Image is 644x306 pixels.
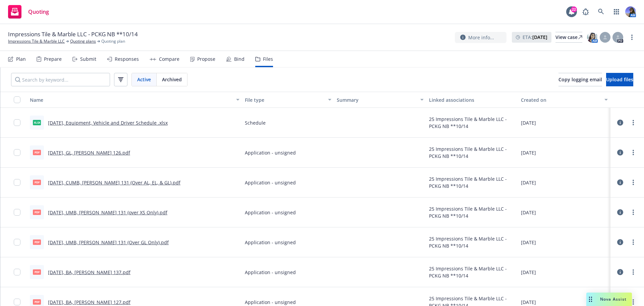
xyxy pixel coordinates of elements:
[48,179,180,186] a: [DATE], CUMB, [PERSON_NAME] 131 (Over AL, EL, & GL).pdf
[245,299,296,306] span: Application - unsigned
[28,9,49,14] span: Quoting
[594,5,608,18] a: Search
[30,96,232,103] div: Name
[586,293,632,306] button: Nova Assist
[600,296,627,302] span: Nova Assist
[137,76,151,83] span: Active
[242,92,334,108] button: File type
[8,30,138,38] span: Impressions Tile & Marble LLC - PCKG NB **10/14
[558,76,602,83] span: Copy logging email
[629,148,637,157] a: more
[629,268,637,276] a: more
[14,299,20,305] input: Toggle Row Selected
[629,119,637,127] a: more
[80,56,96,62] div: Submit
[14,269,20,275] input: Toggle Row Selected
[33,239,41,245] span: pdf
[337,96,416,103] div: Summary
[523,34,547,41] span: ETA :
[606,73,633,86] button: Upload files
[521,149,536,156] span: [DATE]
[245,96,324,103] div: File type
[579,5,592,18] a: Report a Bug
[70,38,96,44] a: Quoting plans
[555,32,582,42] div: View case
[48,299,130,305] a: [DATE], BA, [PERSON_NAME] 127.pdf
[16,56,26,62] div: Plan
[159,56,179,62] div: Compare
[14,149,20,156] input: Toggle Row Selected
[162,76,182,83] span: Archived
[33,269,41,274] span: pdf
[521,269,536,276] span: [DATE]
[429,265,516,279] div: 25 Impressions Tile & Marble LLC - PCKG NB **10/14
[263,56,273,62] div: Files
[518,92,610,108] button: Created on
[48,120,168,126] a: [DATE], Equipment, Vehicle and Driver Schedule .xlsx
[606,76,633,83] span: Upload files
[245,239,296,246] span: Application - unsigned
[33,210,41,215] span: pdf
[521,96,600,103] div: Created on
[48,149,130,156] a: [DATE], GL, [PERSON_NAME] 126.pdf
[33,120,41,125] span: xlsx
[14,119,20,126] input: Toggle Row Selected
[629,178,637,186] a: more
[27,92,242,108] button: Name
[610,5,623,18] a: Switch app
[245,209,296,216] span: Application - unsigned
[521,119,536,126] span: [DATE]
[5,2,52,21] a: Quoting
[455,32,506,43] button: More info...
[521,239,536,246] span: [DATE]
[234,56,245,62] div: Bind
[429,175,516,189] div: 25 Impressions Tile & Marble LLC - PCKG NB **10/14
[14,96,20,103] input: Select all
[558,73,602,86] button: Copy logging email
[429,145,516,160] div: 25 Impressions Tile & Marble LLC - PCKG NB **10/14
[48,269,130,275] a: [DATE], BA, [PERSON_NAME] 137.pdf
[587,32,598,43] img: photo
[48,239,169,246] a: [DATE], UMB, [PERSON_NAME] 131 (Over GL Only).pdf
[14,239,20,246] input: Toggle Row Selected
[44,56,62,62] div: Prepare
[14,209,20,216] input: Toggle Row Selected
[334,92,426,108] button: Summary
[115,56,139,62] div: Responses
[521,179,536,186] span: [DATE]
[33,180,41,185] span: pdf
[33,299,41,304] span: pdf
[586,293,595,306] div: Drag to move
[48,209,167,216] a: [DATE], UMB, [PERSON_NAME] 131 (over XS Only).pdf
[521,209,536,216] span: [DATE]
[245,269,296,276] span: Application - unsigned
[429,205,516,219] div: 25 Impressions Tile & Marble LLC - PCKG NB **10/14
[245,179,296,186] span: Application - unsigned
[11,73,110,86] input: Search by keyword...
[571,6,577,12] div: 22
[429,235,516,249] div: 25 Impressions Tile & Marble LLC - PCKG NB **10/14
[532,34,547,40] strong: [DATE]
[101,38,125,44] span: Quoting plan
[629,208,637,216] a: more
[245,149,296,156] span: Application - unsigned
[555,32,582,43] a: View case
[197,56,215,62] div: Propose
[14,179,20,186] input: Toggle Row Selected
[429,116,516,130] div: 25 Impressions Tile & Marble LLC - PCKG NB **10/14
[33,150,41,155] span: pdf
[628,33,636,41] a: more
[468,34,494,41] span: More info...
[8,38,65,44] a: Impressions Tile & Marble LLC
[426,92,519,108] button: Linked associations
[245,119,266,126] span: Schedule
[629,238,637,246] a: more
[629,298,637,306] a: more
[521,299,536,306] span: [DATE]
[429,96,516,103] div: Linked associations
[625,6,636,17] img: photo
